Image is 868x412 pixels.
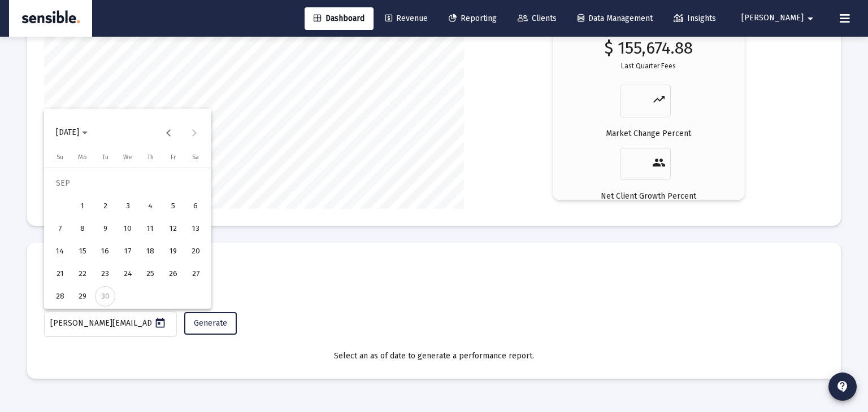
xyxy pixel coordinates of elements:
[118,196,138,216] div: 3
[49,240,71,262] button: 2025-09-14
[162,217,184,240] button: 2025-09-12
[95,241,115,261] div: 16
[102,154,108,161] span: Tu
[162,262,184,285] button: 2025-09-26
[72,218,93,239] div: 8
[71,240,94,262] button: 2025-09-15
[47,121,97,144] button: Choose month and year
[50,218,70,239] div: 7
[95,264,115,284] div: 23
[184,195,207,217] button: 2025-09-06
[50,264,70,284] div: 21
[72,241,93,261] div: 15
[116,217,139,240] button: 2025-09-10
[147,154,154,161] span: Th
[192,154,199,161] span: Sa
[171,154,176,161] span: Fr
[94,195,116,217] button: 2025-09-02
[71,285,94,308] button: 2025-09-29
[72,196,93,216] div: 1
[72,264,93,284] div: 22
[184,240,207,262] button: 2025-09-20
[140,241,160,261] div: 18
[162,195,184,217] button: 2025-09-05
[49,217,71,240] button: 2025-09-07
[163,241,183,261] div: 19
[139,240,162,262] button: 2025-09-18
[140,264,160,284] div: 25
[57,154,63,161] span: Su
[158,121,180,144] button: Previous month
[116,240,139,262] button: 2025-09-17
[163,218,183,239] div: 12
[185,241,206,261] div: 20
[94,285,116,308] button: 2025-09-30
[163,196,183,216] div: 5
[94,217,116,240] button: 2025-09-09
[139,262,162,285] button: 2025-09-25
[140,196,160,216] div: 4
[118,218,138,239] div: 10
[162,240,184,262] button: 2025-09-19
[95,218,115,239] div: 9
[72,286,93,306] div: 29
[184,217,207,240] button: 2025-09-13
[185,196,206,216] div: 6
[94,240,116,262] button: 2025-09-16
[95,286,115,306] div: 30
[71,262,94,285] button: 2025-09-22
[123,154,132,161] span: We
[118,264,138,284] div: 24
[140,218,160,239] div: 11
[78,154,87,161] span: Mo
[95,196,115,216] div: 2
[56,128,79,137] span: [DATE]
[50,241,70,261] div: 14
[50,286,70,306] div: 28
[118,241,138,261] div: 17
[71,217,94,240] button: 2025-09-08
[116,195,139,217] button: 2025-09-03
[116,262,139,285] button: 2025-09-24
[185,218,206,239] div: 13
[49,262,71,285] button: 2025-09-21
[185,264,206,284] div: 27
[139,217,162,240] button: 2025-09-11
[71,195,94,217] button: 2025-09-01
[184,262,207,285] button: 2025-09-27
[49,285,71,308] button: 2025-09-28
[163,264,183,284] div: 26
[139,195,162,217] button: 2025-09-04
[183,121,206,144] button: Next month
[49,172,207,195] td: SEP
[94,262,116,285] button: 2025-09-23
